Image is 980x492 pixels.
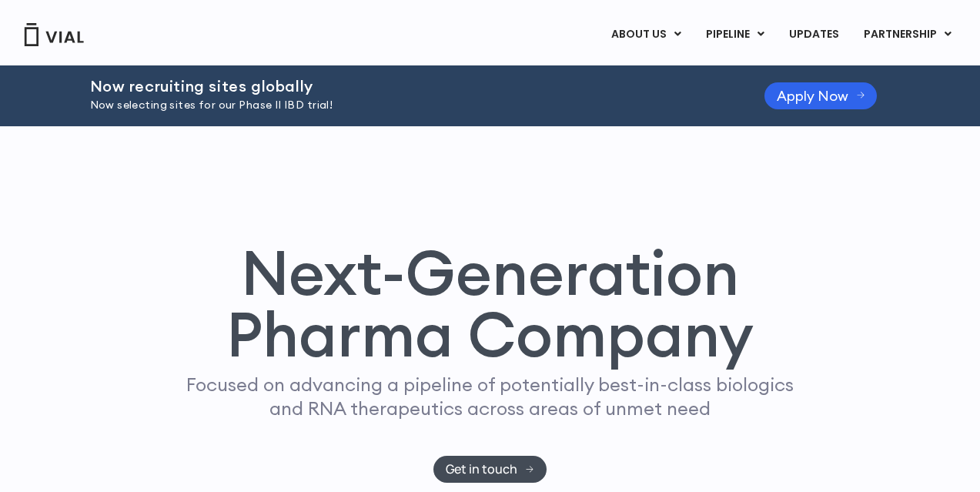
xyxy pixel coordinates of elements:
a: Apply Now [764,82,878,109]
a: Get in touch [433,456,547,483]
h2: Now recruiting sites globally [90,78,726,95]
p: Now selecting sites for our Phase II IBD trial! [90,97,726,114]
a: UPDATES [777,22,851,48]
span: Apply Now [777,90,848,102]
a: PARTNERSHIPMenu Toggle [851,22,964,48]
a: ABOUT USMenu Toggle [599,22,693,48]
p: Focused on advancing a pipeline of potentially best-in-class biologics and RNA therapeutics acros... [180,373,801,420]
a: PIPELINEMenu Toggle [694,22,776,48]
span: Get in touch [446,464,517,475]
h1: Next-Generation Pharma Company [157,242,824,365]
img: Vial Logo [23,23,85,46]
